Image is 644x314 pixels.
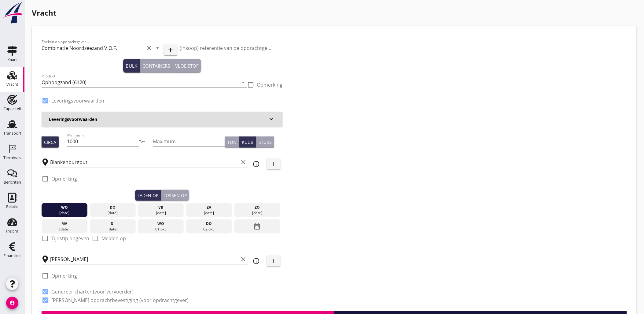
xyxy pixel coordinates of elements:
[139,205,182,210] div: vr
[138,192,158,199] div: Laden op
[139,210,182,216] div: [DATE]
[44,139,56,145] div: Circa
[139,221,182,226] div: wo
[180,43,282,53] input: (inkoop) referentie van de opdrachtgever
[153,136,225,146] input: Maximum
[6,205,18,209] div: Relatie
[188,226,230,232] div: 02 okt.
[123,59,140,73] button: Bulk
[7,58,17,62] div: Kaart
[51,235,89,241] label: Tijdstip opgeven
[51,289,134,295] label: Genereer charter (voor vervoerder)
[242,139,253,145] div: Kuub
[91,205,134,210] div: do
[188,221,230,226] div: do
[3,131,21,135] div: Transport
[239,136,256,148] button: Kuub
[257,82,283,88] label: Opmerking
[140,59,173,73] button: Containers
[256,136,274,148] button: Stuks
[135,190,161,201] button: Laden op
[126,62,137,69] div: Bulk
[175,62,199,69] div: Vloeistof
[51,98,104,104] label: Leveringsvoorwaarden
[188,210,230,216] div: [DATE]
[173,59,201,73] button: Vloeistof
[91,210,134,216] div: [DATE]
[270,160,277,168] i: add
[43,205,86,210] div: wo
[1,2,23,24] img: logo-small.a267ee39.svg
[259,139,272,145] div: Stuks
[164,192,187,199] div: Lossen op
[4,180,21,184] div: Berichten
[142,62,170,69] div: Containers
[6,82,18,86] div: Vracht
[32,7,637,18] h1: Vracht
[6,297,18,309] i: account_circle
[51,176,77,182] label: Opmerking
[145,44,153,52] i: clear
[167,46,174,54] i: add
[154,44,161,52] i: arrow_drop_down
[91,221,134,226] div: di
[240,79,247,86] i: arrow_drop_down
[49,116,268,122] h3: Leveringsvoorwaarden
[236,210,279,216] div: [DATE]
[50,157,239,167] input: Laadplaats
[139,139,153,145] div: Tot
[236,205,279,210] div: zo
[240,159,247,166] i: clear
[43,221,86,226] div: ma
[270,257,277,265] i: add
[139,226,182,232] div: 01 okt.
[91,226,134,232] div: [DATE]
[43,210,86,216] div: [DATE]
[42,77,239,87] input: Product
[3,107,21,111] div: Capaciteit
[101,235,126,241] label: Melden op
[50,254,239,264] input: Losplaats
[254,221,261,232] i: date_range
[253,257,260,265] i: info_outline
[227,139,237,145] div: Ton
[67,136,139,146] input: Minimum
[240,256,247,263] i: clear
[51,273,77,279] label: Opmerking
[43,226,86,232] div: [DATE]
[161,190,189,201] button: Lossen op
[225,136,239,148] button: Ton
[253,160,260,168] i: info_outline
[3,254,21,258] div: Financieel
[268,115,275,123] i: keyboard_arrow_down
[42,43,144,53] input: Zoeken op opdrachtgever...
[6,229,18,233] div: Inzicht
[188,205,230,210] div: za
[51,297,189,303] label: [PERSON_NAME] opdrachtbevestiging (voor opdrachtgever)
[42,136,59,148] button: Circa
[3,156,21,160] div: Terminals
